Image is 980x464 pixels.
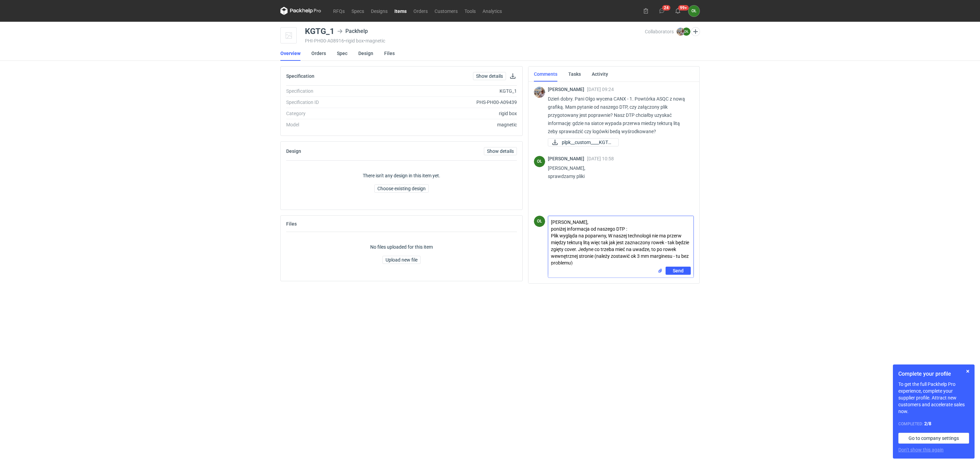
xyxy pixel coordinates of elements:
[682,28,690,36] figcaption: OŁ
[534,87,545,98] img: Michał Palasek
[364,38,385,43] span: • magnetic
[382,256,421,264] button: Upload new file
[548,156,587,161] span: [PERSON_NAME]
[280,46,300,61] a: Overview
[286,99,378,106] div: Specification ID
[898,370,969,378] h1: Complete your profile
[672,5,683,16] button: 99+
[548,138,619,146] a: plpk__custom____KGTG...
[391,7,410,15] a: Items
[964,367,972,375] button: Skip for now
[509,72,517,80] button: Download specification
[370,244,433,250] p: No files uploaded for this item
[378,99,517,106] div: PHS-PH00-A09439
[898,446,944,453] button: Don’t show this again
[305,27,334,35] div: KGTG_1
[688,5,700,17] div: Olga Łopatowicz
[587,156,614,161] span: [DATE] 10:58
[286,148,301,154] h2: Design
[377,186,426,191] span: Choose existing design
[348,7,367,15] a: Specs
[286,73,314,79] h2: Specification
[534,156,545,167] div: Olga Łopatowicz
[378,121,517,128] div: magnetic
[461,7,479,15] a: Tools
[386,257,418,262] span: Upload new file
[534,67,557,82] a: Comments
[384,46,395,61] a: Files
[410,7,431,15] a: Orders
[534,156,545,167] figcaption: OŁ
[330,7,348,15] a: RFQs
[562,139,613,146] span: plpk__custom____KGTG...
[431,7,461,15] a: Customers
[656,5,667,16] button: 24
[378,110,517,117] div: rigid box
[548,138,616,146] div: plpk__custom____KGTG__d0__oR452468941__v2.pdf
[688,5,700,17] button: OŁ
[548,216,693,267] textarea: [PERSON_NAME], poniżej informacja od naszego DTP : Plik wygląda na poparwny, W naszej technologii...
[898,420,969,427] div: Completed:
[691,27,700,36] button: Edit collaborators
[568,67,581,82] a: Tasks
[305,38,645,43] div: PHI-PH00-A08916
[378,88,517,94] div: KGTG_1
[484,147,517,155] a: Show details
[898,433,969,444] a: Go to company settings
[924,421,931,426] strong: 2 / 8
[534,216,545,227] figcaption: OŁ
[311,46,326,61] a: Orders
[337,27,368,35] div: Packhelp
[344,38,364,43] span: • rigid box
[358,46,373,61] a: Design
[548,164,688,180] p: [PERSON_NAME], sprawdzamy pliki
[673,268,684,273] span: Send
[286,221,297,227] h2: Files
[367,7,391,15] a: Designs
[548,87,587,92] span: [PERSON_NAME]
[280,7,321,15] svg: Packhelp Pro
[548,95,688,136] p: Dzień dobry. Pani Olgo wycena CANX - 1. Powtórka ASQC z nową grafiką. Mam pytanie od naszego DTP,...
[676,28,685,36] img: Michał Palasek
[286,121,378,128] div: Model
[473,72,506,80] a: Show details
[587,87,614,92] span: [DATE] 09:24
[374,184,429,193] button: Choose existing design
[286,88,378,94] div: Specification
[534,216,545,227] div: Olga Łopatowicz
[592,67,608,82] a: Activity
[666,267,691,275] button: Send
[363,172,440,179] p: There isn't any design in this item yet.
[898,381,969,415] p: To get the full Packhelp Pro experience, complete your supplier profile. Attract new customers an...
[286,110,378,117] div: Category
[479,7,505,15] a: Analytics
[645,29,674,34] span: Collaborators
[337,46,347,61] a: Spec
